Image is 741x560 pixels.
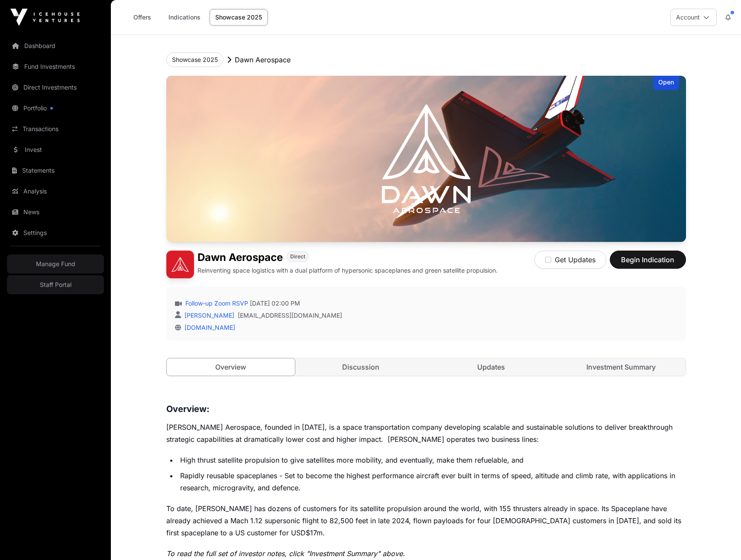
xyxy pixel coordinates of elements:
a: Settings [7,223,104,242]
a: Direct Investments [7,78,104,97]
p: [PERSON_NAME] Aerospace, founded in [DATE], is a space transportation company developing scalable... [166,421,686,445]
a: [PERSON_NAME] [183,312,234,319]
span: Direct [290,253,305,260]
nav: Tabs [167,358,686,376]
a: Offers [125,9,159,26]
p: Reinventing space logistics with a dual platform of hypersonic spaceplanes and green satellite pr... [197,266,498,275]
img: Dawn Aerospace [166,76,686,242]
a: Portfolio [7,99,104,118]
a: Begin Indication [610,259,686,268]
h1: Dawn Aerospace [197,251,283,264]
li: Rapidly reusable spaceplanes - Set to become the highest performance aircraft ever built in terms... [178,470,686,494]
img: Dawn Aerospace [166,251,194,278]
a: Overview [166,358,296,376]
div: Open [653,76,679,90]
a: Staff Portal [7,275,104,294]
img: Icehouse Ventures Logo [10,9,80,26]
a: [EMAIL_ADDRESS][DOMAIN_NAME] [238,311,342,320]
button: Begin Indication [610,251,686,269]
a: Transactions [7,119,104,138]
a: Dashboard [7,36,104,55]
a: Manage Fund [7,254,104,274]
p: To date, [PERSON_NAME] has dozens of customers for its satellite propulsion around the world, wit... [166,502,686,539]
a: Updates [427,358,556,376]
a: Analysis [7,182,104,201]
button: Showcase 2025 [166,52,223,67]
span: Begin Indication [621,254,675,265]
a: Fund Investments [7,57,104,76]
a: Indications [163,9,206,26]
p: Dawn Aerospace [235,55,291,65]
a: Showcase 2025 [210,9,268,26]
li: High thrust satellite propulsion to give satellites more mobility, and eventually, make them refu... [178,454,686,466]
em: To read the full set of investor notes, click "Investment Summary" above. [166,549,405,558]
span: [DATE] 02:00 PM [250,299,300,308]
a: News [7,203,104,222]
a: Follow-up Zoom RSVP [184,299,248,308]
button: Get Updates [534,251,606,269]
a: Invest [7,140,104,159]
a: Statements [7,161,104,180]
a: Discussion [297,358,425,376]
button: Account [670,9,717,26]
h3: Overview: [166,402,686,416]
a: Investment Summary [557,358,686,376]
a: [DOMAIN_NAME] [181,324,235,331]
